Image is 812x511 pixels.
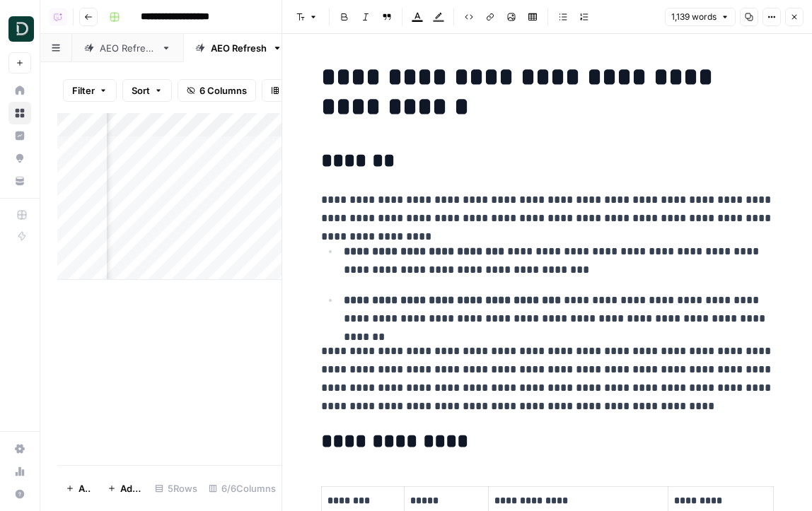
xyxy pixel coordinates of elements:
[8,147,31,170] a: Opportunities
[100,41,156,55] div: AEO Refresh
[8,170,31,192] a: Your Data
[8,102,31,124] a: Browse
[132,83,150,98] span: Sort
[63,79,117,102] button: Filter
[57,477,99,500] button: Add Row
[122,79,172,102] button: Sort
[72,83,95,98] span: Filter
[183,34,294,62] a: AEO Refresh
[99,477,149,500] button: Add 10 Rows
[199,83,247,98] span: 6 Columns
[149,477,203,500] div: 5 Rows
[8,437,31,460] a: Settings
[8,124,31,147] a: Insights
[79,481,91,495] span: Add Row
[8,483,31,505] button: Help + Support
[203,477,282,500] div: 6/6 Columns
[120,481,141,495] span: Add 10 Rows
[671,11,717,23] span: 1,139 words
[8,11,31,47] button: Workspace: Domain Money
[8,79,31,102] a: Home
[178,79,256,102] button: 6 Columns
[665,8,736,26] button: 1,139 words
[8,460,31,483] a: Usage
[211,41,267,55] div: AEO Refresh
[72,34,183,62] a: AEO Refresh
[8,16,34,42] img: Domain Money Logo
